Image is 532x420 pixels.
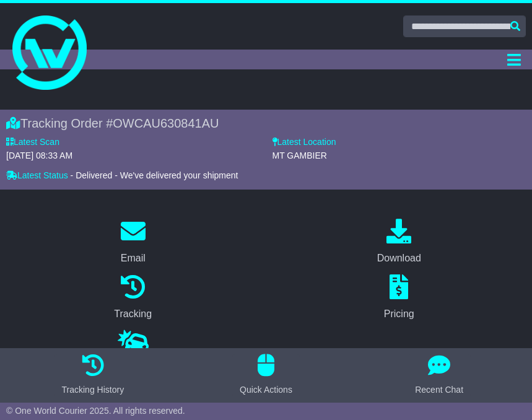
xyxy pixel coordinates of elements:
[106,270,160,326] a: Tracking
[62,383,124,396] div: Tracking History
[502,50,526,69] button: Toggle navigation
[114,307,152,322] div: Tracking
[408,354,471,396] button: Recent Chat
[232,354,300,396] button: Quick Actions
[6,406,185,416] span: © One World Courier 2025. All rights reserved.
[103,326,163,382] a: Insurance
[273,137,336,147] label: Latest Location
[71,170,74,181] span: -
[384,307,414,322] div: Pricing
[76,170,238,180] span: Delivered - We've delivered your shipment
[369,214,429,270] a: Download
[377,251,421,266] div: Download
[113,214,154,270] a: Email
[55,354,132,396] button: Tracking History
[415,383,463,396] div: Recent Chat
[6,116,526,131] div: Tracking Order #
[376,270,422,326] a: Pricing
[273,151,327,160] span: MT GAMBIER
[6,170,68,181] label: Latest Status
[240,383,292,396] div: Quick Actions
[6,151,72,160] span: [DATE] 08:33 AM
[121,251,146,266] div: Email
[113,116,219,130] span: OWCAU630841AU
[6,137,59,147] label: Latest Scan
